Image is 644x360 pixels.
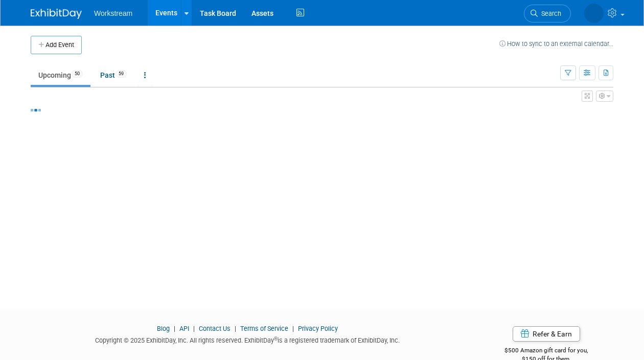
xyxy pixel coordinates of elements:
a: Search [524,5,571,22]
button: Add Event [31,36,82,54]
a: Blog [157,325,170,332]
img: ExhibitDay [31,9,82,19]
span: Workstream [94,9,132,17]
span: 59 [116,70,127,78]
span: | [171,325,178,332]
a: API [179,325,189,332]
span: 50 [72,70,83,78]
a: Past59 [93,65,134,85]
span: | [290,325,296,332]
a: How to sync to an external calendar... [499,40,613,48]
span: Search [538,10,561,17]
span: | [232,325,239,332]
a: Refer & Earn [513,326,580,342]
span: | [191,325,197,332]
sup: ® [274,336,278,342]
a: Privacy Policy [298,325,338,332]
div: Copyright © 2025 ExhibitDay, Inc. All rights reserved. ExhibitDay is a registered trademark of Ex... [31,333,464,345]
a: Terms of Service [240,325,288,332]
a: Upcoming50 [31,65,90,85]
img: Tatia Meghdadi [584,4,604,23]
a: Contact Us [199,325,231,332]
img: loading... [31,109,41,111]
